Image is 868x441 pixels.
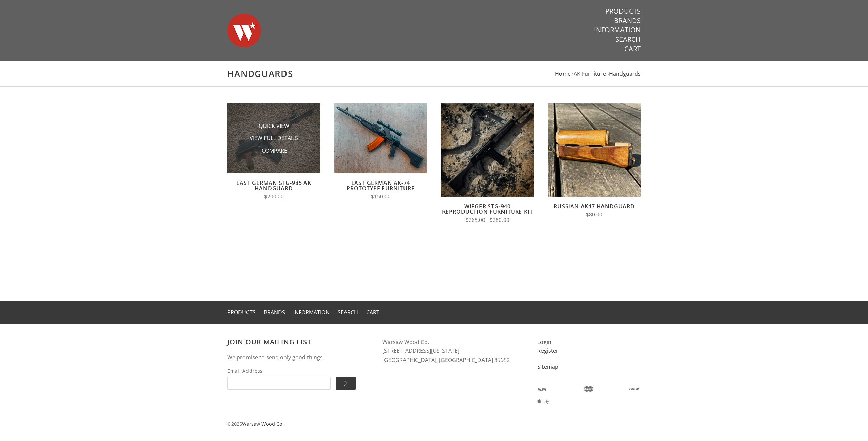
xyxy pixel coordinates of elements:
span: Quick View [259,122,289,131]
a: Home [555,70,571,77]
li: › [572,69,606,78]
a: Wieger STG-940 Reproduction Furniture Kit [442,203,533,215]
a: Brands [264,309,285,316]
img: East German AK-74 Prototype Furniture [334,103,427,173]
span: $80.00 [586,211,603,218]
h1: Handguards [227,68,641,79]
img: Russian AK47 Handguard [548,103,641,197]
p: © 2025 [227,420,641,428]
a: Handguards [609,70,641,77]
span: $265.00 - $280.00 [466,216,509,224]
a: Search [615,35,641,44]
span: Compare [262,147,287,155]
a: East German AK-74 Prototype Furniture [347,179,414,192]
input:  [336,377,356,390]
input: Email Address [227,377,331,390]
span: $150.00 [371,193,391,200]
a: Products [227,309,256,316]
a: Russian AK47 Handguard [554,203,635,210]
a: Search [338,309,358,316]
img: East German STG-985 AK Handguard [227,103,320,173]
a: Cart [366,309,379,316]
a: Brands [614,16,641,25]
p: We promise to send only good things. [227,353,369,362]
a: Sitemap [537,363,558,370]
a: East German STG-985 AK Handguard [236,179,311,192]
a: Products [605,7,641,16]
span: View Full Details [250,134,298,143]
a: AK Furniture [574,70,606,77]
img: Wieger STG-940 Reproduction Furniture Kit [441,103,534,197]
a: Cart [624,44,641,53]
address: Warsaw Wood Co. [STREET_ADDRESS][US_STATE] [GEOGRAPHIC_DATA], [GEOGRAPHIC_DATA] 85652 [382,338,524,365]
h3: Join our mailing list [227,338,369,346]
img: Warsaw Wood Co. [227,7,261,54]
a: View Full Details [250,134,298,142]
span: Email Address [227,367,331,375]
a: Warsaw Wood Co. [242,421,284,427]
a: Login [537,338,551,346]
a: Information [594,25,641,34]
a: Register [537,347,558,354]
li: › [607,69,641,78]
a: Information [293,309,330,316]
span: $200.00 [264,193,284,200]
